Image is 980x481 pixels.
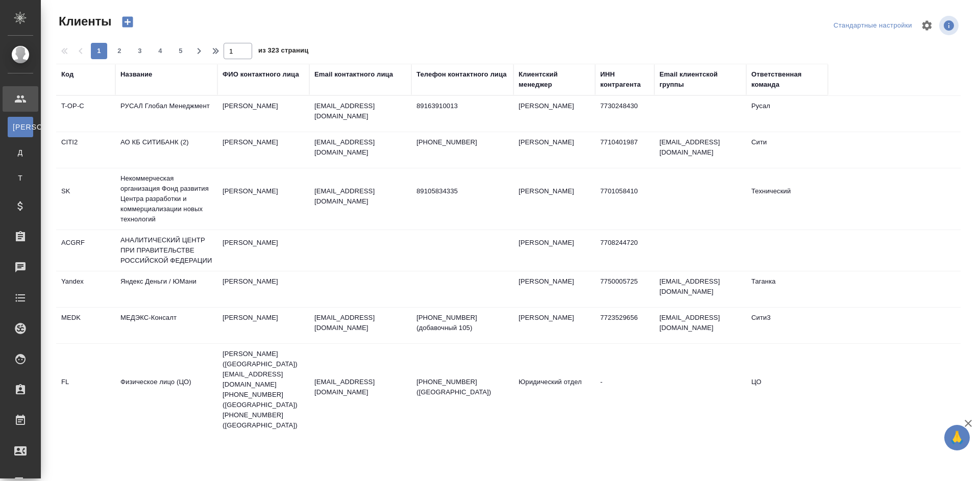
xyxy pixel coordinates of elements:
[258,44,308,59] span: из 323 страниц
[173,43,189,59] button: 5
[132,43,148,59] button: 3
[120,69,152,80] div: Название
[595,372,654,408] td: -
[152,46,168,56] span: 4
[944,425,970,450] button: 🙏
[595,181,654,217] td: 7701058410
[746,181,828,217] td: Технический
[56,308,115,343] td: MEDK
[173,46,189,56] span: 5
[217,96,309,132] td: [PERSON_NAME]
[416,69,507,80] div: Телефон контактного лица
[8,117,33,137] a: [PERSON_NAME]
[56,233,115,268] td: ACGRF
[56,372,115,408] td: FL
[654,271,746,307] td: [EMAIL_ADDRESS][DOMAIN_NAME]
[217,181,309,217] td: [PERSON_NAME]
[416,186,508,196] p: 89105834335
[595,271,654,307] td: 7750005725
[132,46,148,56] span: 3
[746,132,828,168] td: Сити
[659,69,741,90] div: Email клиентской группы
[8,142,33,163] a: Д
[56,13,111,30] span: Клиенты
[115,13,140,31] button: Создать
[314,101,406,121] p: [EMAIL_ADDRESS][DOMAIN_NAME]
[513,233,595,268] td: [PERSON_NAME]
[152,43,168,59] button: 4
[600,69,649,90] div: ИНН контрагента
[314,313,406,333] p: [EMAIL_ADDRESS][DOMAIN_NAME]
[115,372,217,408] td: Физическое лицо (ЦО)
[416,377,508,397] p: [PHONE_NUMBER] ([GEOGRAPHIC_DATA])
[8,168,33,188] a: Т
[56,96,115,132] td: T-OP-C
[314,137,406,158] p: [EMAIL_ADDRESS][DOMAIN_NAME]
[115,168,217,230] td: Некоммерческая организация Фонд развития Центра разработки и коммерциализации новых технологий
[111,43,128,59] button: 2
[314,186,406,207] p: [EMAIL_ADDRESS][DOMAIN_NAME]
[115,271,217,307] td: Яндекс Деньги / ЮМани
[223,69,299,80] div: ФИО контактного лица
[513,132,595,168] td: [PERSON_NAME]
[115,308,217,343] td: МЕДЭКС-Консалт
[416,137,508,147] p: [PHONE_NUMBER]
[595,96,654,132] td: 7730248430
[61,69,73,80] div: Код
[746,372,828,408] td: ЦО
[519,69,590,90] div: Клиентский менеджер
[595,233,654,268] td: 7708244720
[654,308,746,343] td: [EMAIL_ADDRESS][DOMAIN_NAME]
[513,181,595,217] td: [PERSON_NAME]
[111,46,128,56] span: 2
[13,122,28,132] span: [PERSON_NAME]
[115,132,217,168] td: АО КБ СИТИБАНК (2)
[595,132,654,168] td: 7710401987
[948,427,966,448] span: 🙏
[746,96,828,132] td: Русал
[595,308,654,343] td: 7723529656
[654,132,746,168] td: [EMAIL_ADDRESS][DOMAIN_NAME]
[746,271,828,307] td: Таганка
[314,69,393,80] div: Email контактного лица
[746,308,828,343] td: Сити3
[751,69,823,90] div: Ответственная команда
[217,344,309,436] td: [PERSON_NAME] ([GEOGRAPHIC_DATA]) [EMAIL_ADDRESS][DOMAIN_NAME] [PHONE_NUMBER] ([GEOGRAPHIC_DATA])...
[217,132,309,168] td: [PERSON_NAME]
[13,173,28,183] span: Т
[416,101,508,111] p: 89163910013
[513,308,595,343] td: [PERSON_NAME]
[939,16,961,35] span: Посмотреть информацию
[513,271,595,307] td: [PERSON_NAME]
[217,308,309,343] td: [PERSON_NAME]
[915,13,939,38] span: Настроить таблицу
[831,18,915,34] div: split button
[115,96,217,132] td: РУСАЛ Глобал Менеджмент
[13,147,28,158] span: Д
[217,233,309,268] td: [PERSON_NAME]
[115,230,217,271] td: АНАЛИТИЧЕСКИЙ ЦЕНТР ПРИ ПРАВИТЕЛЬСТВЕ РОССИЙСКОЙ ФЕДЕРАЦИИ
[416,313,508,333] p: [PHONE_NUMBER] (добавочный 105)
[314,377,406,397] p: [EMAIL_ADDRESS][DOMAIN_NAME]
[56,271,115,307] td: Yandex
[56,132,115,168] td: CITI2
[513,372,595,408] td: Юридический отдел
[217,271,309,307] td: [PERSON_NAME]
[513,96,595,132] td: [PERSON_NAME]
[56,181,115,217] td: SK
